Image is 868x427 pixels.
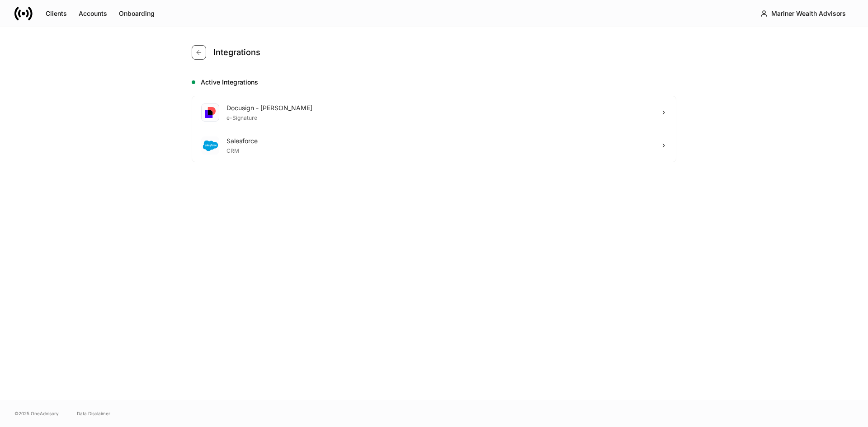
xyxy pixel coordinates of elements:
[77,410,110,417] a: Data Disclaimer
[73,6,113,21] button: Accounts
[113,6,160,21] button: Onboarding
[46,9,67,18] div: Clients
[226,136,258,145] div: Salesforce
[226,145,258,155] div: CRM
[226,113,312,122] div: e-Signature
[213,47,260,58] h4: Integrations
[771,9,846,18] div: Mariner Wealth Advisors
[119,9,155,18] div: Onboarding
[40,6,73,21] button: Clients
[226,103,312,113] div: Docusign - [PERSON_NAME]
[14,410,59,417] span: © 2025 OneAdvisory
[201,78,676,87] h5: Active Integrations
[79,9,107,18] div: Accounts
[753,5,854,22] button: Mariner Wealth Advisors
